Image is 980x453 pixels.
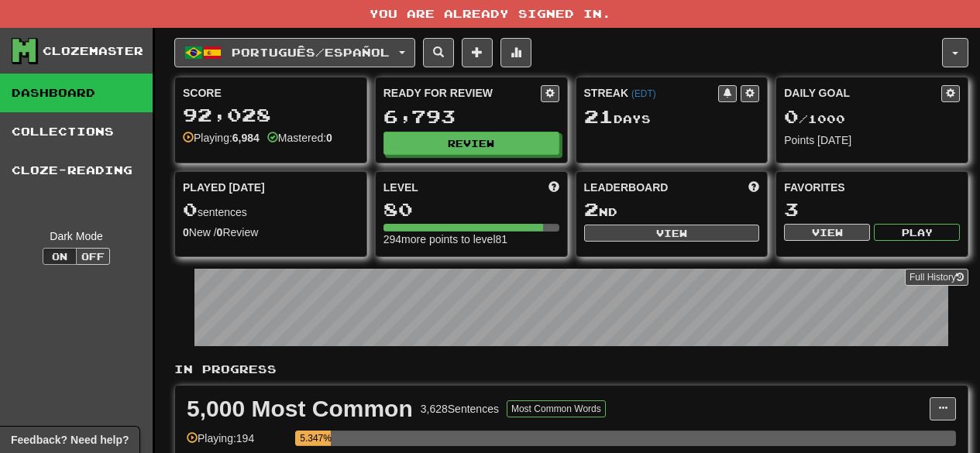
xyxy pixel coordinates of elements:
button: On [43,248,77,265]
div: 92,028 [183,105,359,125]
span: 0 [784,105,799,127]
div: nd [584,200,760,220]
div: 5.347% [300,431,330,446]
div: Playing: [183,130,260,146]
div: Score [183,85,359,101]
div: 3 [784,200,960,219]
strong: 0 [183,226,189,239]
div: Streak [584,85,719,101]
span: 0 [183,198,198,220]
button: Play [874,224,960,241]
div: Mastered: [267,130,332,146]
span: Leaderboard [584,180,669,195]
div: Day s [584,107,760,127]
div: 294 more points to level 81 [383,232,559,247]
span: Level [383,180,418,195]
div: 3,628 Sentences [421,401,499,417]
strong: 0 [217,226,223,239]
span: 21 [584,105,614,127]
a: (EDT) [631,88,656,99]
button: Português/Español [174,38,415,67]
span: Played [DATE] [183,180,265,195]
strong: 0 [326,132,332,144]
div: 5,000 Most Common [187,397,413,420]
p: In Progress [174,362,968,377]
div: New / Review [183,225,359,240]
div: sentences [183,200,359,220]
div: Dark Mode [12,228,141,244]
button: Review [383,132,559,155]
strong: 6,984 [232,132,260,144]
button: Search sentences [423,38,454,67]
span: Open feedback widget [11,432,129,448]
div: Favorites [784,180,960,195]
button: Most Common Words [507,400,606,417]
button: View [584,225,760,242]
button: More stats [500,38,531,67]
button: Off [76,248,110,265]
span: Português / Español [232,46,390,59]
div: Daily Goal [784,85,941,102]
span: Score more points to level up [548,180,559,195]
div: 80 [383,200,559,219]
button: Add sentence to collection [462,38,493,67]
span: / 1000 [784,112,845,125]
div: Points [DATE] [784,132,960,148]
div: Ready for Review [383,85,541,101]
span: 2 [584,198,599,220]
div: 6,793 [383,107,559,126]
a: Full History [905,269,968,286]
div: Clozemaster [43,43,143,59]
button: View [784,224,870,241]
span: This week in points, UTC [748,180,759,195]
